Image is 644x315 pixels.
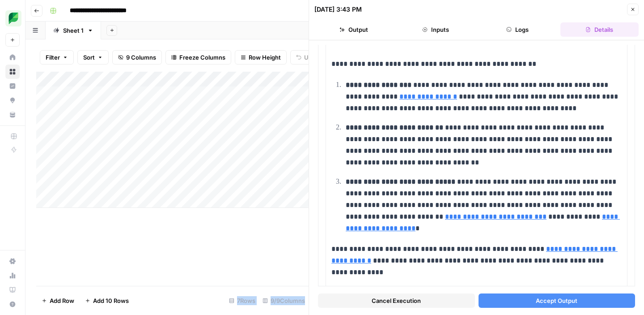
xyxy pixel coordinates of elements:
img: SproutSocial Logo [5,10,21,26]
button: Add Row [36,293,80,308]
span: Freeze Columns [179,53,225,62]
span: Accept Output [536,296,577,305]
a: Usage [5,268,20,283]
span: Add Row [50,296,74,305]
a: Home [5,50,20,65]
span: Row Height [249,53,281,62]
button: Logs [479,22,557,37]
a: Browse [5,65,20,79]
div: 9/9 Columns [259,293,309,308]
button: Output [314,22,393,37]
button: Help + Support [5,297,20,311]
button: Freeze Columns [165,50,231,65]
a: Learning Hub [5,283,20,297]
button: Workspace: SproutSocial [5,7,20,30]
a: Settings [5,254,20,268]
button: Row Height [235,50,287,65]
span: 9 Columns [126,53,156,62]
button: 9 Columns [112,50,162,65]
span: Sort [83,53,95,62]
span: Undo [304,53,319,62]
div: [DATE] 3:43 PM [314,5,362,14]
a: Sheet 1 [46,22,101,39]
a: Opportunities [5,93,20,108]
a: Your Data [5,108,20,122]
button: Filter [40,50,74,65]
button: Sort [77,50,109,65]
div: 7 Rows [225,293,259,308]
button: Details [560,22,639,37]
span: Add 10 Rows [93,296,129,305]
div: Sheet 1 [63,26,84,35]
button: Cancel Execution [318,293,475,308]
a: Insights [5,79,20,93]
button: Add 10 Rows [80,293,134,308]
span: Cancel Execution [372,296,421,305]
button: Inputs [396,22,475,37]
button: Undo [290,50,325,65]
span: Filter [46,53,60,62]
button: Accept Output [479,293,636,308]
